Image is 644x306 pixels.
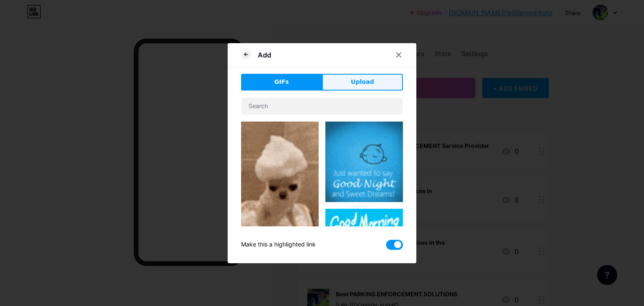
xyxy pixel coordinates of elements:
button: Upload [322,74,403,91]
img: Gihpy [241,122,319,260]
img: Gihpy [325,209,403,286]
span: GIFs [274,78,289,86]
div: Add [258,50,271,60]
img: Gihpy [325,122,403,202]
div: Make this a highlighted link [241,240,316,250]
button: GIFs [241,74,322,91]
span: Upload [351,78,374,86]
input: Search [241,98,402,114]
